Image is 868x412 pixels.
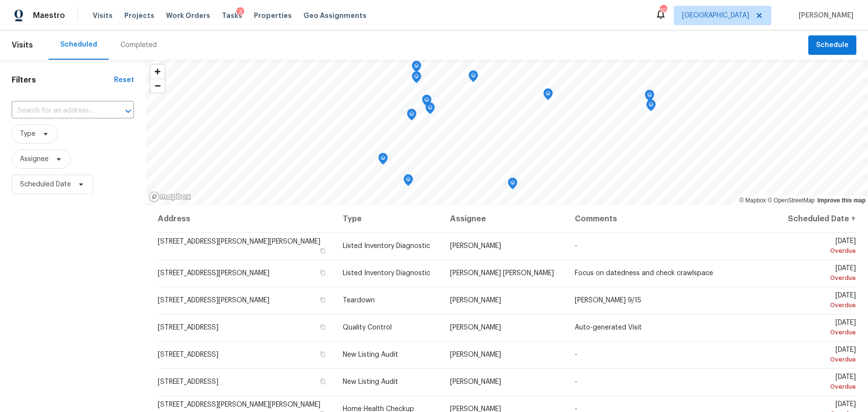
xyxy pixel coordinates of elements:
[816,39,849,51] span: Schedule
[785,328,856,337] div: Overdue
[785,346,856,364] span: [DATE]
[450,324,501,331] span: [PERSON_NAME]
[121,104,135,118] button: Open
[254,11,292,20] span: Properties
[785,300,856,310] div: Overdue
[768,197,815,204] a: OpenStreetMap
[12,34,33,56] span: Visits
[222,12,242,19] span: Tasks
[158,401,320,408] span: [STREET_ADDRESS][PERSON_NAME][PERSON_NAME]
[785,265,856,283] span: [DATE]
[60,40,97,49] div: Scheduled
[343,379,398,385] span: New Listing Audit
[318,323,327,331] button: Copy Address
[795,11,853,20] span: [PERSON_NAME]
[20,154,49,164] span: Assignee
[785,238,856,256] span: [DATE]
[158,270,269,277] span: [STREET_ADDRESS][PERSON_NAME]
[158,238,320,245] span: [STREET_ADDRESS][PERSON_NAME][PERSON_NAME]
[150,79,165,93] span: Zoom out
[335,205,442,232] th: Type
[575,243,577,249] span: -
[318,247,327,255] button: Copy Address
[343,351,398,358] span: New Listing Audit
[343,270,430,277] span: Listed Inventory Diagnostic
[343,243,430,249] span: Listed Inventory Diagnostic
[785,355,856,364] div: Overdue
[818,197,866,204] a: Improve this map
[785,273,856,283] div: Overdue
[575,379,577,385] span: -
[157,205,335,232] th: Address
[149,191,191,202] a: Mapbox homepage
[303,11,367,20] span: Geo Assignments
[567,205,777,232] th: Comments
[785,374,856,392] span: [DATE]
[739,197,766,204] a: Mapbox
[318,296,327,304] button: Copy Address
[575,351,577,358] span: -
[93,11,113,20] span: Visits
[785,246,856,256] div: Overdue
[318,350,327,359] button: Copy Address
[450,379,501,385] span: [PERSON_NAME]
[12,75,114,85] h1: Filters
[146,60,868,205] canvas: Map
[422,95,432,110] div: Map marker
[442,205,567,232] th: Assignee
[403,174,413,189] div: Map marker
[318,268,327,277] button: Copy Address
[785,382,856,392] div: Overdue
[158,351,218,358] span: [STREET_ADDRESS]
[508,178,517,193] div: Map marker
[412,61,421,76] div: Map marker
[158,297,269,304] span: [STREET_ADDRESS][PERSON_NAME]
[20,129,35,139] span: Type
[114,75,134,85] div: Reset
[343,324,392,331] span: Quality Control
[450,297,501,304] span: [PERSON_NAME]
[543,88,553,103] div: Map marker
[808,35,856,55] button: Schedule
[575,324,642,331] span: Auto-generated Visit
[407,109,417,124] div: Map marker
[166,11,210,20] span: Work Orders
[450,351,501,358] span: [PERSON_NAME]
[425,102,435,117] div: Map marker
[575,297,641,304] span: [PERSON_NAME] 9/15
[646,99,656,115] div: Map marker
[150,79,165,93] button: Zoom out
[33,11,65,20] span: Maestro
[120,40,157,50] div: Completed
[124,11,154,20] span: Projects
[318,377,327,386] button: Copy Address
[12,103,107,118] input: Search for an address...
[450,243,501,249] span: [PERSON_NAME]
[378,153,388,168] div: Map marker
[150,65,165,79] button: Zoom in
[468,70,478,85] div: Map marker
[158,379,218,385] span: [STREET_ADDRESS]
[785,319,856,337] span: [DATE]
[158,324,218,331] span: [STREET_ADDRESS]
[645,90,654,105] div: Map marker
[575,270,713,277] span: Focus on datedness and check crawlspace
[785,292,856,310] span: [DATE]
[236,7,244,17] div: 3
[682,11,749,20] span: [GEOGRAPHIC_DATA]
[20,180,71,189] span: Scheduled Date
[660,6,667,16] div: 109
[777,205,856,232] th: Scheduled Date ↑
[450,270,554,277] span: [PERSON_NAME] [PERSON_NAME]
[412,71,421,86] div: Map marker
[343,297,375,304] span: Teardown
